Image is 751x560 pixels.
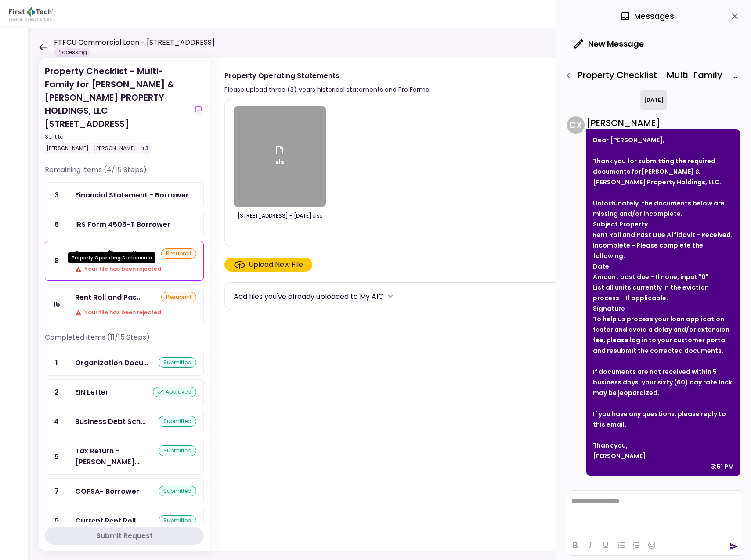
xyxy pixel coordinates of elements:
[567,116,585,134] div: C X
[45,508,204,534] a: 9Current Rent Rollsubmitted
[9,7,53,21] img: Partner icon
[45,380,68,405] div: 2
[593,273,708,281] strong: Amount past due - If none, input "0"
[593,409,734,430] div: If you have any questions, please reply to this email.
[567,32,651,55] button: New Message
[640,90,667,110] div: [DATE]
[45,379,204,405] a: 2EIN Letterapproved
[45,350,204,376] a: 1Organization Documents for Borrowing Entitysubmitted
[224,70,431,81] div: Property Operating Statements
[384,290,397,303] button: more
[45,479,68,504] div: 7
[274,145,285,169] div: xls
[593,451,734,461] div: [PERSON_NAME]
[45,183,68,208] div: 3
[92,143,138,154] div: [PERSON_NAME]
[45,350,68,375] div: 1
[45,438,204,475] a: 5Tax Return - Borrowersubmitted
[45,241,204,281] a: 8Property Operating StatementsresubmitYour file has been rejected
[140,143,150,154] div: +3
[45,165,204,182] div: Remaining items (4/15 Steps)
[711,461,734,472] div: 3:51 PM
[45,332,204,350] div: Completed items (11/15 Steps)
[161,248,196,259] div: resubmit
[159,357,196,368] div: submitted
[593,156,734,187] div: Thank you for submitting the required documents for .
[54,37,215,48] h1: FTFCU Commercial Loan - [STREET_ADDRESS]
[45,409,204,434] a: 4Business Debt Schedulesubmitted
[593,314,734,356] div: To help us process your loan application faster and avoid a delay and/or extension fee, please lo...
[68,252,155,263] div: Property Operating Statements
[75,265,196,273] div: Your file has been rejected
[210,58,733,551] div: Property Operating StatementsPlease upload three (3) years historical statements and Pro Forma.re...
[45,478,204,504] a: 7COFSA- Borrowersubmitted
[598,539,613,551] button: Underline
[75,308,196,317] div: Your file has been rejected
[75,219,170,230] div: IRS Form 4506-T Borrower
[234,212,326,220] div: 513 E Caney St - T12 - 07.31.25.xlsx
[45,508,68,533] div: 9
[593,283,709,302] strong: List all units currently in the eviction process - If applicable.
[727,9,742,24] button: close
[159,416,196,427] div: submitted
[75,292,142,303] div: Rent Roll and Past Due Affidavit
[583,539,598,551] button: Italic
[593,199,725,218] strong: Unfortunately, the documents below are missing and/or incomplete.
[629,539,644,551] button: Numbered list
[96,531,153,541] div: Submit Request
[45,65,190,154] div: Property Checklist - Multi-Family for [PERSON_NAME] & [PERSON_NAME] PROPERTY HOLDINGS, LLC [STREE...
[644,539,659,551] button: Emojis
[54,48,90,57] div: Processing
[45,527,204,545] button: Submit Request
[593,135,734,145] div: Dear [PERSON_NAME],
[224,258,312,272] span: Click here to upload the required document
[75,416,146,427] div: Business Debt Schedule
[620,10,674,23] div: Messages
[153,387,196,397] div: approved
[159,445,196,456] div: submitted
[234,291,384,302] div: Add files you've already uploaded to My AIO
[75,486,139,497] div: COFSA- Borrower
[45,212,68,237] div: 6
[75,445,159,467] div: Tax Return - Borrower
[159,515,196,526] div: submitted
[567,491,742,535] iframe: Rich Text Area
[161,292,196,302] div: resubmit
[45,285,68,324] div: 15
[75,190,189,201] div: Financial Statement - Borrower
[593,230,733,260] strong: Rent Roll and Past Due Affidavit - Received. Incomplete - Please complete the following:
[193,104,204,115] button: show-messages
[593,440,734,451] div: Thank you,
[593,220,648,229] strong: Subject Property
[75,515,136,526] div: Current Rent Roll
[593,366,734,398] div: If documents are not received within 5 business days, your sixty (60) day rate lock may be jeopar...
[45,284,204,324] a: 15Rent Roll and Past Due AffidavitresubmitYour file has been rejected
[45,212,204,237] a: 6IRS Form 4506-T Borrower
[45,143,90,154] div: [PERSON_NAME]
[593,167,719,187] strong: [PERSON_NAME] & [PERSON_NAME] Property Holdings, LLC
[75,387,108,398] div: EIN Letter
[75,357,148,368] div: Organization Documents for Borrowing Entity
[593,304,625,313] strong: Signature
[593,262,609,271] strong: Date
[567,539,582,551] button: Bold
[586,116,740,129] div: [PERSON_NAME]
[614,539,628,551] button: Bullet list
[561,68,742,83] div: Property Checklist - Multi-Family - Rent Roll and Past Due Affidavit
[249,259,303,270] div: Upload New File
[159,486,196,496] div: submitted
[729,542,738,551] button: send
[45,133,190,141] div: Sent to:
[224,84,431,95] div: Please upload three (3) years historical statements and Pro Forma.
[45,409,68,434] div: 4
[45,241,68,280] div: 8
[45,438,68,474] div: 5
[45,182,204,208] a: 3Financial Statement - Borrower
